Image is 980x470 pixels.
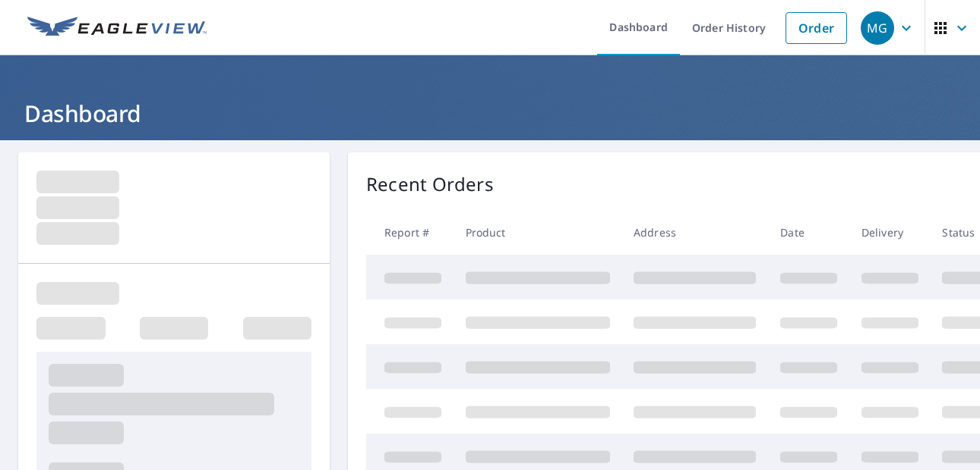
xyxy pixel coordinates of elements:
a: Order [786,12,847,44]
h1: Dashboard [18,98,962,129]
p: Recent Orders [366,171,494,198]
div: MG [861,11,894,45]
th: Address [621,210,768,255]
th: Delivery [849,210,931,255]
img: EV Logo [27,17,207,39]
th: Date [768,210,849,255]
th: Product [454,210,622,255]
th: Report # [366,210,454,255]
